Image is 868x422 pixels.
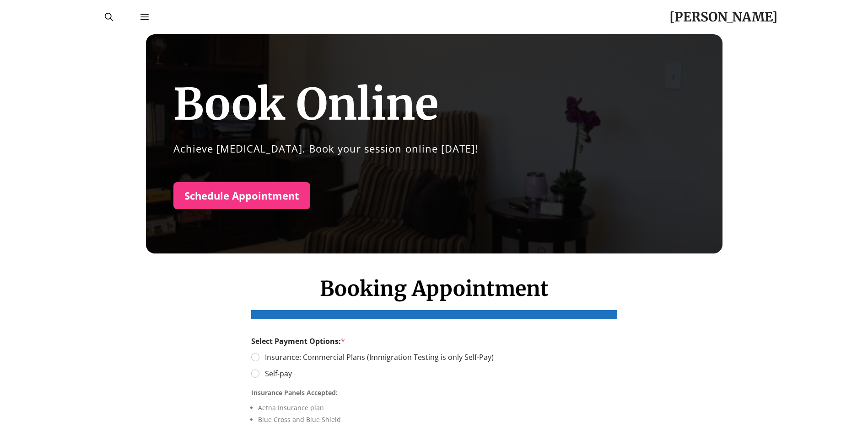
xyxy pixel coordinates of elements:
[173,140,479,158] p: Achieve [MEDICAL_DATA]. Book your session online [DATE]!
[259,369,292,379] label: Self-pay
[259,353,494,362] label: Insurance: Commercial Plans (Immigration Testing is only Self-Pay)
[251,388,338,397] b: Insurance Panels Accepted:
[251,337,345,346] legend: Select Payment Options:
[251,276,617,319] h1: Booking Appointment
[258,404,617,411] li: Aetna Insurance plan
[173,182,310,210] a: Schedule Appointment
[173,79,438,131] h1: Book Online
[669,9,777,25] a: [PERSON_NAME]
